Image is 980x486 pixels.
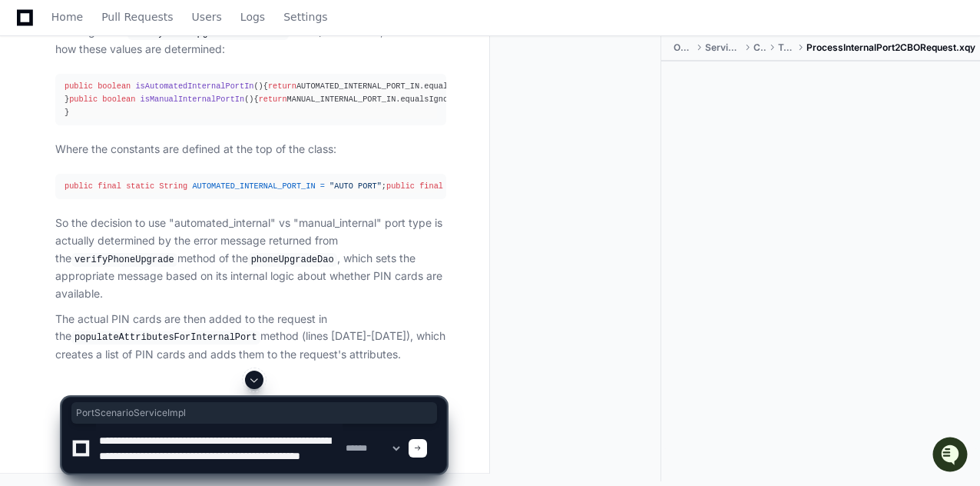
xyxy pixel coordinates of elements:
[65,80,437,119] div: { AUTOMATED_INTERNAL_PORT_IN.equalsIgnoreCase(errorMessage); } { MANUAL_INTERNAL_PORT_IN.equalsIg...
[51,12,83,22] span: Home
[69,114,252,129] div: Start new chat
[240,12,265,22] span: Logs
[32,114,60,141] img: 7521149027303_d2c55a7ec3fe4098c2f6_72.png
[159,181,187,191] span: String
[15,191,40,215] img: Tejeshwer Degala
[184,205,216,218] span: [DATE]
[176,205,181,218] span: •
[15,232,40,257] img: Tejeshwer Degala
[71,253,177,267] code: verifyPhoneUpgrade
[108,281,186,293] a: Powered byPylon
[76,407,432,419] span: PortScenarioServiceImpl
[261,118,280,137] button: Start new chat
[98,181,121,191] span: final
[55,311,446,364] p: The actual PIN cards are then added to the request in the method (lines [DATE]-[DATE]), which cre...
[102,95,135,104] span: boolean
[71,331,260,345] code: populateAttributesForInternalPort
[238,164,280,182] button: See all
[15,61,280,85] div: Welcome
[248,253,337,267] code: phoneUpgradeDao
[320,181,325,191] span: =
[192,181,315,191] span: AUTOMATED_INTERNAL_PORT_IN
[778,42,794,54] span: Transformations
[705,42,740,54] span: ServiceProvesioningServices
[65,181,93,191] span: public
[55,215,446,303] p: So the decision to use "automated_internal" vs "manual_internal" port type is actually determined...
[386,181,415,191] span: public
[69,95,98,104] span: public
[126,181,154,191] span: static
[55,141,446,158] p: Where the constants are defined at the top of the class:
[135,82,253,91] span: isAutomatedInternalPortIn
[259,95,287,104] span: return
[69,129,240,141] div: We're offline, but we'll be back soon!
[98,82,131,91] span: boolean
[48,247,173,259] span: Tejeshwer [PERSON_NAME]
[127,26,289,40] code: VerifyPhoneUpgradeResultBean
[15,15,46,45] img: PlayerZero
[65,82,93,91] span: public
[283,12,327,22] span: Settings
[192,12,222,22] span: Users
[244,95,253,104] span: ()
[753,42,766,54] span: CoreServices
[268,82,296,91] span: return
[674,42,693,54] span: OSB_Development
[101,12,173,22] span: Pull Requests
[806,42,975,54] span: ProcessInternalPort2CBORequest.xqy
[65,180,437,193] div: ; ; ;
[253,82,263,91] span: ()
[48,205,173,218] span: Tejeshwer [PERSON_NAME]
[141,95,245,104] span: isManualInternalPortIn
[15,114,43,141] img: 1756235613930-3d25f9e4-fa56-45dd-b3ad-e072dfbd1548
[329,181,382,191] span: "AUTO PORT"
[153,281,186,293] span: Pylon
[55,23,446,58] p: Looking at the class (lines 41-42), we can see how these values are determined:
[15,167,103,179] div: Past conversations
[931,435,972,477] iframe: Open customer support
[176,247,181,259] span: •
[184,247,216,259] span: [DATE]
[419,181,443,191] span: final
